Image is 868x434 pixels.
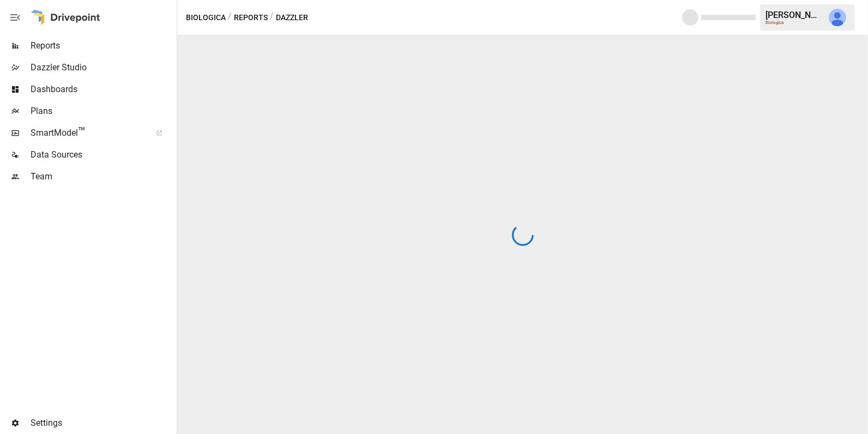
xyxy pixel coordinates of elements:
span: ™ [78,125,86,138]
img: Julie Wilton [829,9,846,26]
span: Dazzler Studio [31,61,174,74]
span: Team [31,170,174,183]
button: Biologica [186,11,226,25]
span: Settings [31,417,174,430]
button: Julie Wilton [822,2,853,33]
div: / [228,11,232,25]
span: Plans [31,105,174,118]
button: Reports [234,11,268,25]
div: / [270,11,274,25]
span: Reports [31,39,174,52]
span: Data Sources [31,148,174,161]
span: SmartModel [31,126,144,140]
span: Dashboards [31,83,174,96]
div: Biologica [765,20,822,25]
div: [PERSON_NAME] [765,10,822,20]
